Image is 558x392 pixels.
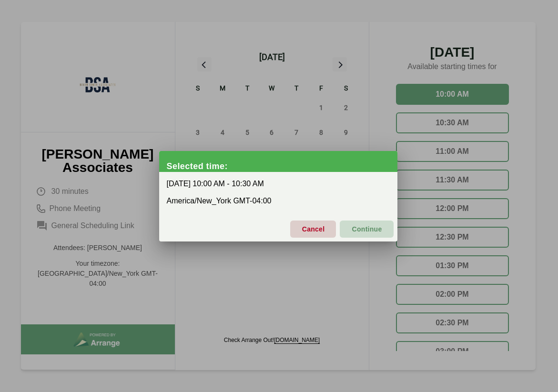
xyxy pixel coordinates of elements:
span: Continue [351,219,382,239]
button: Continue [340,221,393,238]
button: Cancel [290,221,336,238]
div: [DATE] 10:00 AM - 10:30 AM America/New_York GMT-04:00 [159,172,397,213]
span: Cancel [302,219,325,239]
div: Selected time: [167,161,397,171]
